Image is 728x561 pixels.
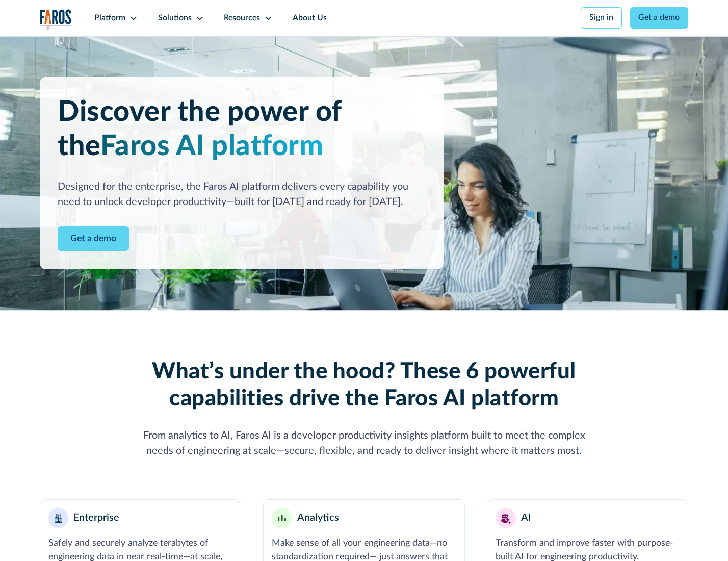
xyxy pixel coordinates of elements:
[297,511,339,526] div: Analytics
[55,514,63,523] img: Enterprise building blocks or structure icon
[521,511,531,526] div: AI
[58,180,425,210] div: Designed for the enterprise, the Faros AI platform delivers every capability you need to unlock d...
[73,511,119,526] div: Enterprise
[58,95,425,164] h1: Discover the power of the
[40,9,72,30] img: Logo of the analytics and reporting company Faros.
[278,515,286,522] img: Minimalist bar chart analytics icon
[58,226,129,251] a: Contact Modal
[94,12,125,24] div: Platform
[40,9,72,30] a: home
[100,132,324,161] span: Faros AI platform
[158,12,192,24] div: Solutions
[224,12,260,24] div: Resources
[131,428,597,459] div: From analytics to AI, Faros AI is a developer productivity insights platform built to meet the co...
[581,7,622,29] a: Sign in
[630,7,689,29] a: Get a demo
[498,510,513,526] img: AI robot or assistant icon
[131,359,597,412] h2: What’s under the hood? These 6 powerful capabilities drive the Faros AI platform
